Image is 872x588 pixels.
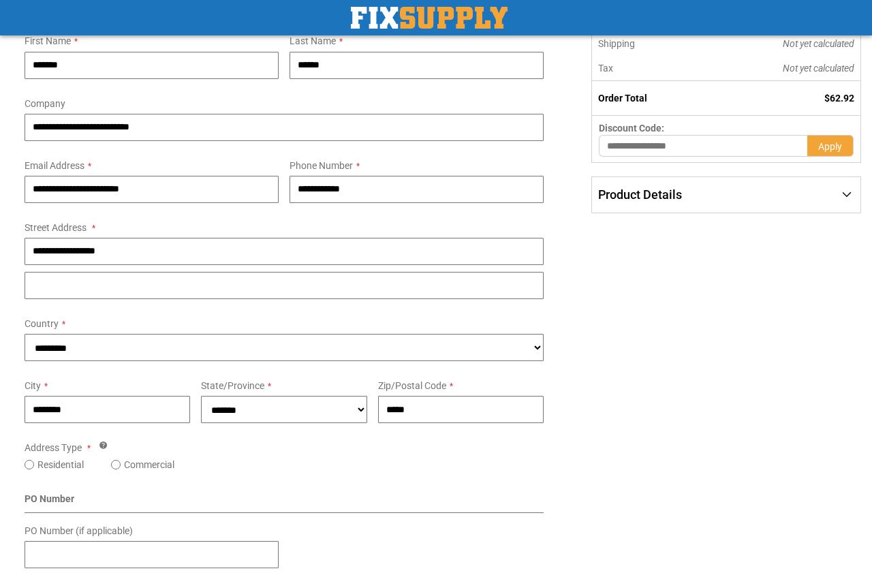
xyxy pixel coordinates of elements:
[25,222,87,233] span: Street Address
[378,380,446,391] span: Zip/Postal Code
[25,492,544,513] div: PO Number
[598,187,682,202] span: Product Details
[25,442,82,453] span: Address Type
[598,38,635,49] span: Shipping
[592,56,711,81] th: Tax
[37,458,84,471] label: Residential
[783,63,854,74] span: Not yet calculated
[25,98,65,109] span: Company
[124,458,174,471] label: Commercial
[818,141,842,152] span: Apply
[807,135,854,157] button: Apply
[25,318,59,329] span: Country
[25,35,71,46] span: First Name
[25,525,133,536] span: PO Number (if applicable)
[599,123,664,134] span: Discount Code:
[25,380,41,391] span: City
[290,35,336,46] span: Last Name
[290,160,353,171] span: Phone Number
[25,160,84,171] span: Email Address
[201,380,264,391] span: State/Province
[598,93,647,104] strong: Order Total
[351,7,508,29] a: store logo
[351,7,508,29] img: Fix Industrial Supply
[824,93,854,104] span: $62.92
[783,38,854,49] span: Not yet calculated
